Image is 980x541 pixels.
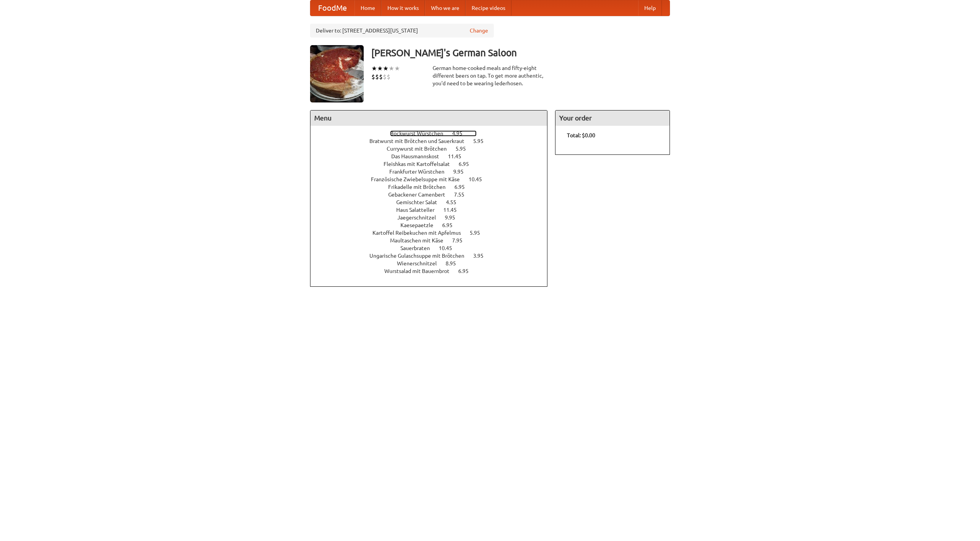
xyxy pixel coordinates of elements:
[446,199,464,205] span: 4.55
[384,161,483,167] a: Fleishkas mit Kartoffelsalat 6.95
[397,260,444,266] span: Wienerschnitzel
[465,0,511,16] a: Recipe videos
[454,192,472,198] span: 7.55
[387,146,480,152] a: Currywurst mit Brötchen 5.95
[369,138,472,144] span: Bratwurst mit Brötchen und Sauerkraut
[638,0,662,16] a: Help
[396,199,445,205] span: Gemischter Salat
[567,132,595,138] b: Total: $0.00
[388,192,453,198] span: Gebackener Camenbert
[371,64,377,73] li: ★
[453,169,471,175] span: 9.95
[459,161,477,167] span: 6.95
[448,153,469,159] span: 11.45
[372,230,494,236] a: Kartoffel Reibekuchen mit Apfelmus 5.95
[397,260,470,266] a: Wienerschnitzel 8.95
[381,0,425,16] a: How it works
[400,245,438,251] span: Sauerbraten
[383,73,387,81] li: $
[377,64,383,73] li: ★
[369,253,472,259] span: Ungarische Gulaschsuppe mit Brötchen
[387,146,454,152] span: Currywurst mit Brötchen
[394,64,400,73] li: ★
[456,146,474,152] span: 5.95
[443,207,464,213] span: 11.45
[390,130,477,136] a: Bockwurst Würstchen 4.95
[391,153,475,159] a: Das Hausmannskost 11.45
[396,207,442,213] span: Haus Salatteller
[446,260,464,266] span: 8.95
[390,237,451,244] span: Maultaschen mit Käse
[442,222,460,228] span: 6.95
[400,222,441,228] span: Kaesepaetzle
[384,161,457,167] span: Fleishkas mit Kartoffelsalat
[369,253,498,259] a: Ungarische Gulaschsuppe mit Brötchen 3.95
[310,24,494,37] div: Deliver to: [STREET_ADDRESS][US_STATE]
[396,199,470,205] a: Gemischter Salat 4.55
[389,169,452,175] span: Frankfurter Würstchen
[379,73,383,81] li: $
[555,110,670,126] h4: Your order
[371,45,670,60] h3: [PERSON_NAME]'s German Saloon
[388,184,479,190] a: Frikadelle mit Brötchen 6.95
[375,73,379,81] li: $
[390,130,451,136] span: Bockwurst Würstchen
[310,0,354,16] a: FoodMe
[384,268,483,274] a: Wurstsalad mit Bauernbrot 6.95
[387,73,390,81] li: $
[391,153,447,159] span: Das Hausmannskost
[354,0,381,16] a: Home
[371,176,467,182] span: Französische Zwiebelsuppe mit Käse
[371,176,496,182] a: Französische Zwiebelsuppe mit Käse 10.45
[425,0,465,16] a: Who we are
[372,230,469,236] span: Kartoffel Reibekuchen mit Apfelmus
[397,214,444,221] span: Jaegerschnitzel
[388,192,479,198] a: Gebackener Camenbert 7.55
[458,268,476,274] span: 6.95
[452,130,470,136] span: 4.95
[396,207,471,213] a: Haus Salatteller 11.45
[389,64,394,73] li: ★
[454,184,472,190] span: 6.95
[439,245,460,251] span: 10.45
[310,45,364,102] img: angular.jpg
[445,214,463,221] span: 9.95
[470,230,488,236] span: 5.95
[400,222,467,228] a: Kaesepaetzle 6.95
[371,73,375,81] li: $
[397,214,469,221] a: Jaegerschnitzel 9.95
[389,169,478,175] a: Frankfurter Würstchen 9.95
[390,237,477,244] a: Maultaschen mit Käse 7.95
[310,110,547,126] h4: Menu
[469,176,490,182] span: 10.45
[400,245,466,251] a: Sauerbraten 10.45
[473,138,491,144] span: 5.95
[433,64,547,87] div: German home-cooked meals and fifty-eight different beers on tap. To get more authentic, you'd nee...
[473,253,491,259] span: 3.95
[452,237,470,244] span: 7.95
[383,64,389,73] li: ★
[470,27,488,34] a: Change
[369,138,498,144] a: Bratwurst mit Brötchen und Sauerkraut 5.95
[384,268,457,274] span: Wurstsalad mit Bauernbrot
[388,184,453,190] span: Frikadelle mit Brötchen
